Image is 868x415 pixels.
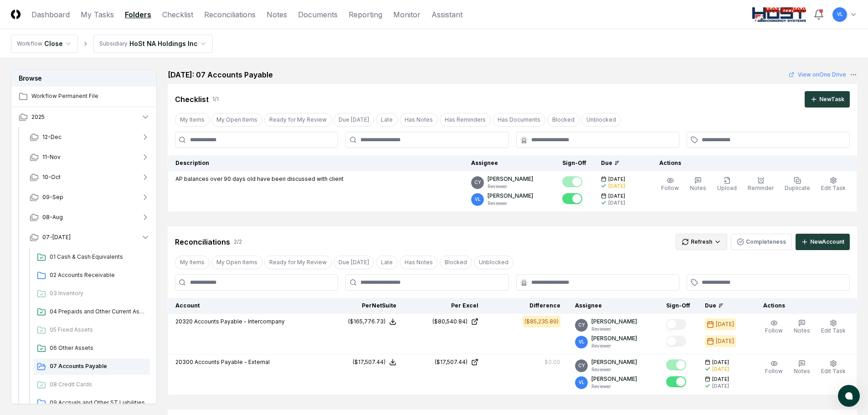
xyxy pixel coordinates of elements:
button: Mark complete [666,336,686,347]
nav: breadcrumb [11,35,213,53]
th: Difference [486,298,568,314]
button: 12-Dec [22,127,157,147]
span: 05 Fixed Assets [50,326,146,334]
span: Accounts Payable - Intercompany [194,318,285,325]
button: ($165,776.73) [348,318,396,326]
span: 09 Accruals and Other ST Liabilities [50,399,146,407]
span: 07 Accounts Payable [50,362,146,370]
button: My Items [175,256,210,269]
span: Notes [794,368,810,374]
div: [DATE] [716,337,734,345]
div: ($80,540.84) [432,318,467,326]
span: Follow [765,368,783,374]
div: ($165,776.73) [348,318,385,326]
div: Actions [756,302,850,310]
img: Host NA Holdings logo [752,7,806,22]
button: Notes [688,175,708,194]
a: 04 Prepaids and Other Current Assets [33,304,150,320]
button: NewAccount [796,234,850,250]
span: Workflow Permanent File [31,92,150,100]
span: 07-[DATE] [42,233,71,241]
div: Actions [652,159,850,167]
p: Reviewer [591,366,637,373]
img: Logo [11,10,21,19]
span: [DATE] [608,193,625,200]
button: Notes [792,358,812,377]
a: Documents [298,9,338,20]
button: VL [832,6,848,23]
span: Follow [765,327,783,334]
div: Reconciliations [175,236,230,247]
p: [PERSON_NAME] [591,358,637,366]
button: Unblocked [474,256,514,269]
a: 02 Accounts Receivable [33,267,150,284]
button: Follow [763,358,785,377]
span: 01 Cash & Cash Equivalents [50,253,146,261]
span: Notes [690,184,706,191]
p: Reviewer [591,383,637,390]
span: Notes [794,327,810,334]
div: New Task [819,95,844,103]
span: 2025 [31,113,45,121]
p: [PERSON_NAME] [591,334,637,343]
span: [DATE] [608,176,625,183]
button: 08-Aug [22,207,157,227]
div: [DATE] [712,366,729,373]
button: Refresh [676,234,727,250]
button: Has Notes [400,256,438,269]
a: 03 Inventory [33,286,150,302]
span: Reminder [748,184,774,191]
span: VL [837,11,843,18]
div: ($85,235.89) [524,318,559,326]
button: Mark complete [666,359,686,370]
button: 09-Sep [22,187,157,207]
button: Follow [763,318,785,337]
span: 11-Nov [42,153,61,161]
th: Sign-Off [659,298,698,314]
button: Completeness [731,234,792,250]
button: Mark complete [666,319,686,330]
a: ($17,507.44) [411,358,478,366]
span: 03 Inventory [50,289,146,297]
p: Reviewer [488,183,533,190]
div: [DATE] [716,320,734,328]
span: Edit Task [821,327,846,334]
button: Ready for My Review [264,113,332,127]
div: Subsidiary [99,40,128,48]
a: 05 Fixed Assets [33,322,150,338]
span: VL [579,379,585,386]
button: Reminder [746,175,776,194]
button: Unblocked [581,113,621,127]
p: [PERSON_NAME] [488,192,533,200]
span: [DATE] [712,376,729,383]
button: Duplicate [783,175,812,194]
a: ($80,540.84) [411,318,478,326]
div: $0.00 [544,358,560,366]
div: [DATE] [608,183,625,190]
button: My Open Items [211,256,262,269]
span: 08-Aug [42,213,63,221]
span: Follow [661,184,679,191]
div: 1 / 1 [212,95,219,103]
th: Assignee [464,155,555,171]
button: Has Documents [493,113,545,127]
div: Checklist [175,94,209,105]
div: Due [601,159,637,167]
span: Upload [717,184,737,191]
p: [PERSON_NAME] [488,175,533,183]
button: 07-[DATE] [22,227,157,247]
span: 20320 [175,318,193,325]
span: 04 Prepaids and Other Current Assets [50,307,146,316]
h3: Browse [11,70,156,87]
button: Late [376,256,398,269]
div: ($17,507.44) [353,358,385,366]
span: Edit Task [821,184,846,191]
button: Edit Task [819,358,847,377]
button: Mark complete [666,376,686,387]
span: 08 Credit Cards [50,380,146,389]
button: Notes [792,318,812,337]
div: Workflow [17,40,42,48]
span: Duplicate [785,184,810,191]
a: 01 Cash & Cash Equivalents [33,249,150,266]
p: [PERSON_NAME] [591,318,637,326]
